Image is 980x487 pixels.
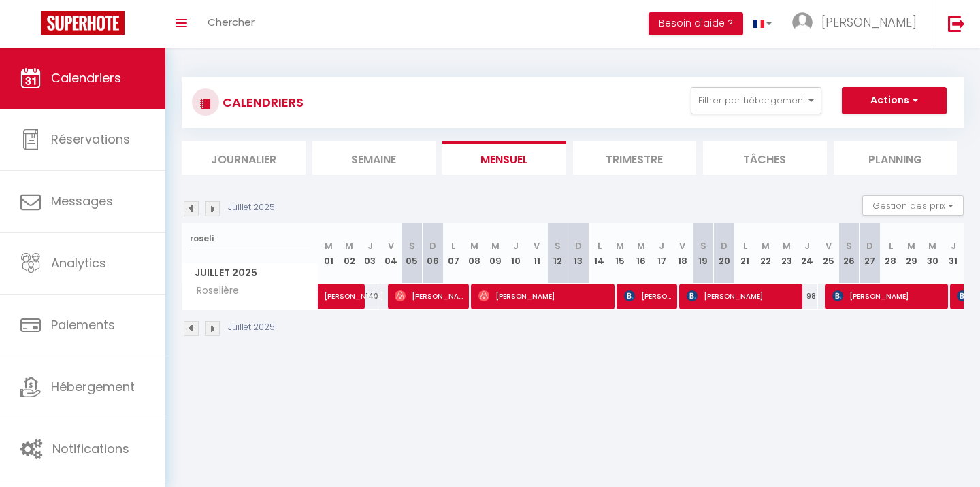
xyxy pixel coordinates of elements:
[948,15,965,32] img: logout
[842,87,947,114] button: Actions
[464,223,485,284] th: 08
[51,192,113,209] span: Messages
[345,239,353,252] abbr: M
[568,223,589,284] th: 13
[451,239,455,252] abbr: L
[555,239,561,252] abbr: S
[832,283,945,309] span: [PERSON_NAME]
[734,223,755,284] th: 21
[470,239,478,252] abbr: M
[182,263,318,283] span: Juillet 2025
[51,378,135,395] span: Hébergement
[610,223,631,284] th: 15
[325,239,333,252] abbr: M
[51,69,121,86] span: Calendriers
[637,239,645,252] abbr: M
[691,87,821,114] button: Filtrer par hébergement
[219,87,304,118] h3: CALENDRIERS
[324,276,387,302] span: [PERSON_NAME]
[506,223,527,284] th: 10
[442,141,566,175] li: Mensuel
[834,141,958,175] li: Planning
[402,223,423,284] th: 05
[485,223,506,284] th: 09
[866,239,873,252] abbr: D
[388,239,394,252] abbr: V
[190,226,310,251] input: Rechercher un logement...
[52,440,129,457] span: Notifications
[721,239,728,252] abbr: D
[951,239,956,252] abbr: J
[228,201,275,214] p: Juillet 2025
[478,283,612,309] span: [PERSON_NAME]
[777,223,798,284] th: 23
[659,239,664,252] abbr: J
[575,239,582,252] abbr: D
[714,223,735,284] th: 20
[491,239,500,252] abbr: M
[182,141,306,175] li: Journalier
[228,321,275,334] p: Juillet 2025
[367,239,373,252] abbr: J
[526,223,547,284] th: 11
[41,11,125,35] img: Super Booking
[700,239,706,252] abbr: S
[598,239,602,252] abbr: L
[679,239,685,252] abbr: V
[51,254,106,271] span: Analytics
[838,223,860,284] th: 26
[901,223,922,284] th: 29
[616,239,624,252] abbr: M
[889,239,893,252] abbr: L
[547,223,568,284] th: 12
[703,141,827,175] li: Tâches
[513,239,519,252] abbr: J
[687,283,799,309] span: [PERSON_NAME]
[943,223,964,284] th: 31
[51,131,130,148] span: Réservations
[318,284,340,309] a: [PERSON_NAME]
[792,12,813,33] img: ...
[318,223,340,284] th: 01
[651,223,672,284] th: 17
[821,14,917,31] span: [PERSON_NAME]
[534,239,540,252] abbr: V
[804,239,810,252] abbr: J
[649,12,743,35] button: Besoin d'aide ?
[624,283,673,309] span: [PERSON_NAME]
[312,141,436,175] li: Semaine
[755,223,777,284] th: 22
[826,239,832,252] abbr: V
[762,239,770,252] abbr: M
[380,223,402,284] th: 04
[743,239,747,252] abbr: L
[184,284,242,299] span: Roselière
[630,223,651,284] th: 16
[881,223,902,284] th: 28
[862,195,964,216] button: Gestion des prix
[818,223,839,284] th: 25
[208,15,255,29] span: Chercher
[339,223,360,284] th: 02
[797,223,818,284] th: 24
[846,239,852,252] abbr: S
[573,141,697,175] li: Trimestre
[589,223,610,284] th: 14
[51,316,115,333] span: Paiements
[923,430,980,487] iframe: LiveChat chat widget
[922,223,943,284] th: 30
[860,223,881,284] th: 27
[928,239,936,252] abbr: M
[783,239,791,252] abbr: M
[422,223,443,284] th: 06
[409,239,415,252] abbr: S
[360,223,381,284] th: 03
[797,284,818,309] div: 98
[672,223,693,284] th: 18
[395,283,465,309] span: [PERSON_NAME]
[429,239,436,252] abbr: D
[443,223,464,284] th: 07
[907,239,915,252] abbr: M
[693,223,714,284] th: 19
